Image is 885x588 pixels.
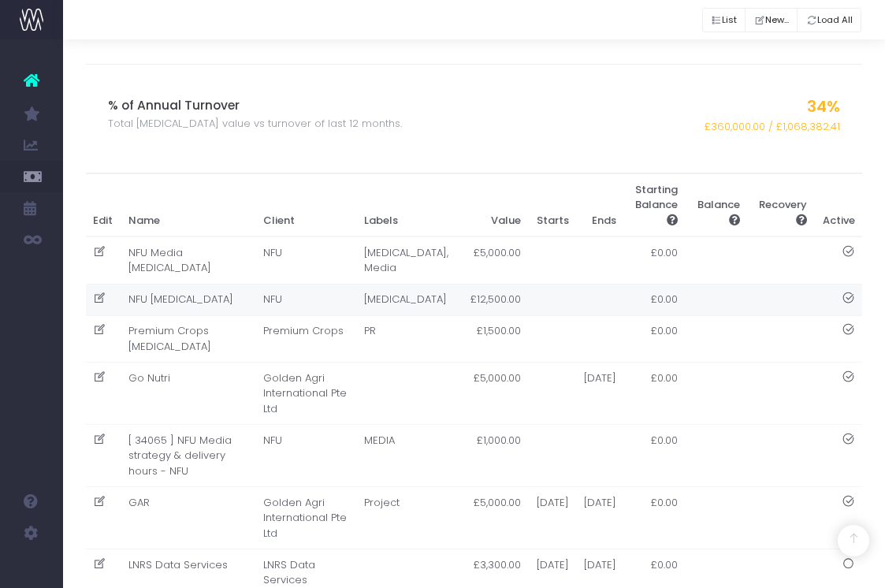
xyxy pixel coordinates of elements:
[686,174,747,237] th: Balance
[463,236,529,284] td: £5,000.00
[624,315,686,363] td: £0.00
[256,174,356,237] th: Client
[121,425,255,487] td: [ 34065 ] NFU Media strategy & delivery hours - NFU
[108,99,474,114] h3: % of Annual Turnover
[797,8,861,32] button: Load All
[463,487,529,549] td: £5,000.00
[576,363,624,425] td: [DATE]
[121,174,255,237] th: Name
[356,315,463,363] td: PR
[576,487,624,549] td: [DATE]
[463,315,529,363] td: £1,500.00
[529,487,577,549] td: [DATE]
[463,174,529,237] th: Value
[356,284,463,315] td: [MEDICAL_DATA]
[121,487,255,549] td: GAR
[356,236,463,284] td: [MEDICAL_DATA], Media
[745,8,798,32] button: New...
[256,487,356,549] td: Golden Agri International Pte Ltd
[705,119,840,135] span: £360,000.00 / £1,068,382.41
[807,95,840,118] span: 34%
[624,174,686,237] th: Starting Balance
[108,116,402,132] span: Total [MEDICAL_DATA] value vs turnover of last 12 months.
[624,363,686,425] td: £0.00
[748,174,815,237] th: Recovery
[624,487,686,549] td: £0.00
[121,236,255,284] td: NFU Media [MEDICAL_DATA]
[463,284,529,315] td: £12,500.00
[356,487,463,549] td: Project
[256,315,356,363] td: Premium Crops
[576,174,624,237] th: Ends
[624,425,686,487] td: £0.00
[815,174,863,237] th: Active
[256,236,356,284] td: NFU
[121,315,255,363] td: Premium Crops [MEDICAL_DATA]
[121,363,255,425] td: Go Nutri
[702,8,746,32] button: List
[529,174,577,237] th: Starts
[356,174,463,237] th: Labels
[624,284,686,315] td: £0.00
[463,363,529,425] td: £5,000.00
[256,284,356,315] td: NFU
[256,425,356,487] td: NFU
[624,236,686,284] td: £0.00
[356,425,463,487] td: MEDIA
[256,363,356,425] td: Golden Agri International Pte Ltd
[86,174,121,237] th: Edit
[20,556,43,580] img: images/default_profile_image.png
[463,425,529,487] td: £1,000.00
[121,284,255,315] td: NFU [MEDICAL_DATA]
